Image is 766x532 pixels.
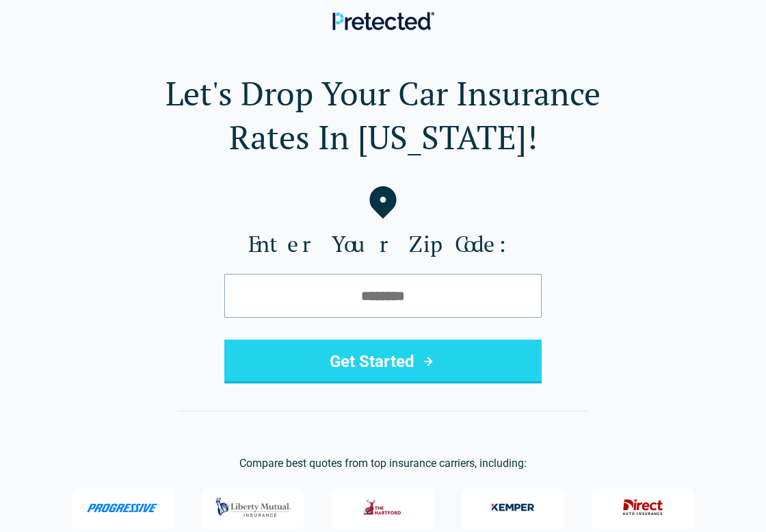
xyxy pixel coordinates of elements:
img: The Hartford [356,493,410,522]
label: Enter Your Zip Code: [22,230,744,257]
p: Compare best quotes from top insurance carriers, including: [22,455,744,472]
img: Pretected [332,12,434,30]
img: Kemper [486,493,540,522]
img: Liberty Mutual [212,491,295,524]
h1: Let's Drop Your Car Insurance Rates In [US_STATE]! [22,71,744,159]
img: Direct General [616,493,670,522]
button: Get Started [224,340,542,383]
img: Progressive [87,503,160,513]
